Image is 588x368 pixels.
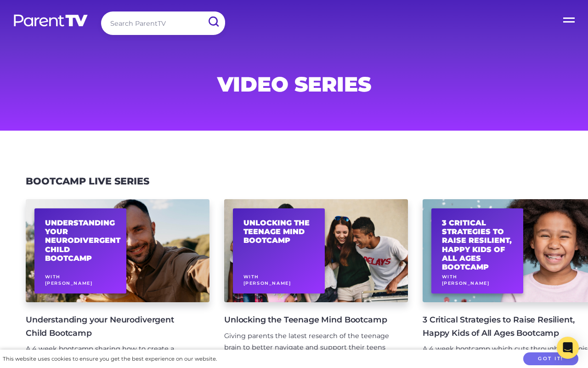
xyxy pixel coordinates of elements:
div: Giving parents the latest research of the teenage brain to better navigate and support their teen... [224,330,393,366]
h2: 3 Critical Strategies to Raise Resilient, Happy Kids of All Ages Bootcamp [442,218,513,271]
div: This website uses cookies to ensure you get the best experience on our website. [3,354,217,364]
span: With [243,274,259,279]
div: Open Intercom Messenger [557,337,579,359]
input: Search ParentTV [101,11,225,35]
span: [PERSON_NAME] [45,281,93,286]
input: Submit [201,11,225,32]
h2: Understanding your Neurodivergent Child Bootcamp [45,218,116,263]
span: [PERSON_NAME] [442,281,490,286]
h1: Video Series [73,75,515,93]
h4: Unlocking the Teenage Mind Bootcamp [224,313,393,326]
button: Got it! [523,352,578,366]
img: parenttv-logo-white.4c85aaf.svg [13,14,89,27]
h4: Understanding your Neurodivergent Child Bootcamp [26,313,195,339]
span: With [442,274,458,279]
a: Bootcamp Live Series [26,175,149,187]
h2: Unlocking the Teenage Mind Bootcamp [243,218,315,245]
span: [PERSON_NAME] [243,281,291,286]
span: With [45,274,61,279]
